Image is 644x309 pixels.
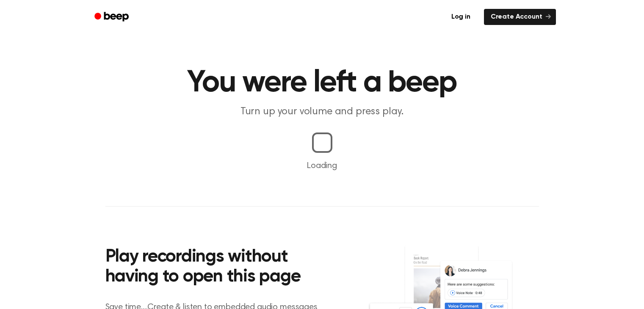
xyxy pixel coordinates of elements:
[443,7,479,27] a: Log in
[105,247,334,287] h2: Play recordings without having to open this page
[160,105,485,119] p: Turn up your volume and press play.
[105,68,539,98] h1: You were left a beep
[88,9,136,25] a: Beep
[10,160,634,172] p: Loading
[484,9,556,25] a: Create Account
